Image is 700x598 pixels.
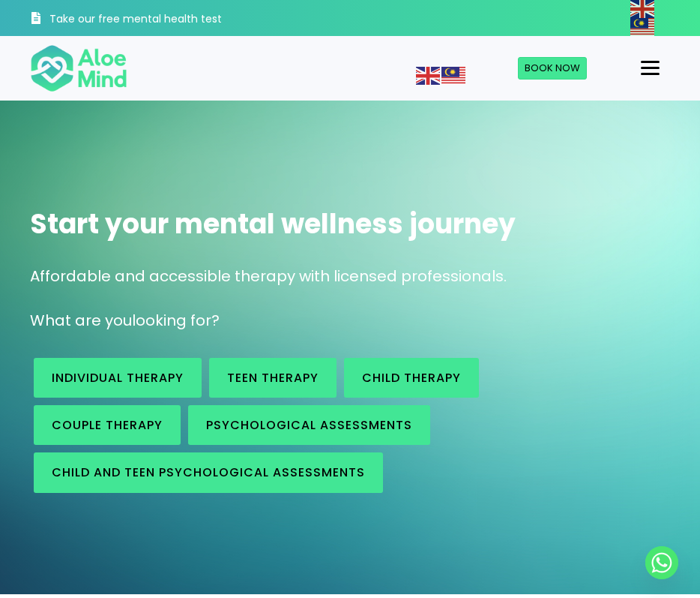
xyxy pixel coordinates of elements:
img: ms [441,67,465,85]
span: Start your mental wellness journey [30,205,516,243]
span: Teen Therapy [227,369,319,386]
a: English [416,68,441,83]
span: Child and Teen Psychological assessments [52,464,365,481]
a: Take our free mental health test [30,4,225,36]
h3: Take our free mental health test [49,12,225,27]
span: Couple therapy [52,416,163,434]
a: Teen Therapy [209,358,337,398]
a: Malay [441,68,467,83]
a: Individual therapy [34,358,202,398]
a: Whatsapp [645,546,678,579]
img: Aloe mind Logo [30,44,127,93]
img: ms [630,18,654,36]
span: Psychological assessments [206,416,412,434]
span: looking for? [132,310,220,331]
a: Psychological assessments [188,405,430,445]
span: What are you [30,310,132,331]
button: Menu [635,56,666,81]
span: Child Therapy [362,369,461,386]
span: Individual therapy [52,369,184,386]
a: English [630,1,656,16]
span: Book Now [525,61,580,75]
p: Affordable and accessible therapy with licensed professionals. [30,266,670,287]
img: en [416,67,440,85]
a: Book Now [518,57,587,80]
a: Child Therapy [344,358,479,398]
a: Couple therapy [34,405,181,445]
a: Child and Teen Psychological assessments [34,452,383,492]
a: Malay [630,19,656,34]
